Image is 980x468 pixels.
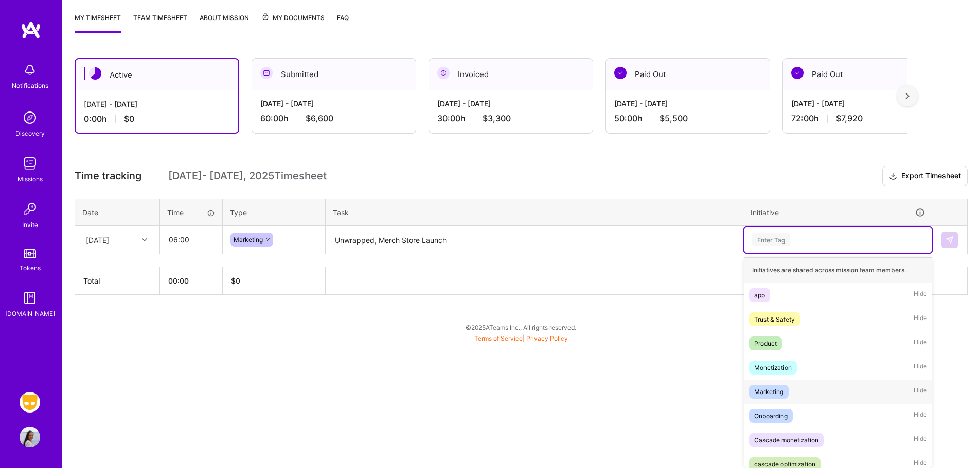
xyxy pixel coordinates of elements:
[161,226,222,253] input: HH:MM
[326,199,743,226] th: Task
[22,219,38,230] div: Invite
[84,114,230,124] div: 0:00 h
[752,232,790,248] div: Enter Tag
[5,308,55,319] div: [DOMAIN_NAME]
[474,334,523,342] a: Terms of Service
[914,336,927,350] span: Hide
[783,59,947,90] div: Paid Out
[160,267,223,295] th: 00:00
[75,199,160,226] th: Date
[167,207,215,218] div: Time
[614,113,761,124] div: 50:00 h
[889,171,897,182] i: icon Download
[20,107,40,128] img: discovery
[437,98,584,109] div: [DATE] - [DATE]
[836,113,863,124] span: $7,920
[261,12,325,24] span: My Documents
[260,98,407,109] div: [DATE] - [DATE]
[614,67,627,79] img: Paid Out
[327,227,742,254] textarea: Unwrapped, Merch Store Launch
[791,113,938,124] div: 72:00 h
[882,166,968,186] button: Export Timesheet
[437,67,450,79] img: Invoiced
[905,92,910,100] img: right
[86,234,109,245] div: [DATE]
[20,263,41,273] div: Tokens
[791,98,938,109] div: [DATE] - [DATE]
[614,98,761,109] div: [DATE] - [DATE]
[914,361,927,375] span: Hide
[124,114,134,124] span: $0
[17,174,43,184] div: Missions
[15,128,45,139] div: Discovery
[252,59,416,90] div: Submitted
[24,249,36,258] img: tokens
[20,60,40,80] img: bell
[754,338,777,349] div: Product
[20,427,40,447] img: User Avatar
[306,113,333,124] span: $6,600
[754,290,765,301] div: app
[20,153,40,174] img: teamwork
[946,236,954,244] img: Submit
[483,113,511,124] span: $3,300
[133,12,187,33] a: Team timesheet
[914,312,927,326] span: Hide
[261,12,325,33] a: My Documents
[337,12,349,33] a: FAQ
[62,314,980,340] div: © 2025 ATeams Inc., All rights reserved.
[20,288,40,308] img: guide book
[754,435,818,445] div: Cascade monetization
[21,21,41,39] img: logo
[89,67,101,80] img: Active
[84,99,230,109] div: [DATE] - [DATE]
[223,199,326,226] th: Type
[429,59,593,90] div: Invoiced
[75,170,141,182] span: Time tracking
[791,67,804,79] img: Paid Out
[231,276,240,285] span: $ 0
[914,409,927,423] span: Hide
[437,113,584,124] div: 30:00 h
[754,314,795,325] div: Trust & Safety
[660,113,688,124] span: $5,500
[76,59,238,90] div: Active
[744,257,932,283] div: Initiatives are shared across mission team members.
[914,385,927,399] span: Hide
[20,199,40,219] img: Invite
[260,113,407,124] div: 60:00 h
[17,392,43,413] a: Grindr: Product & Marketing
[75,12,121,33] a: My timesheet
[142,237,147,242] i: icon Chevron
[914,433,927,447] span: Hide
[20,392,40,413] img: Grindr: Product & Marketing
[75,267,160,295] th: Total
[200,12,249,33] a: About Mission
[754,386,783,397] div: Marketing
[12,80,48,91] div: Notifications
[168,170,327,182] span: [DATE] - [DATE] , 2025 Timesheet
[17,427,43,447] a: User Avatar
[606,59,770,90] div: Paid Out
[234,236,263,244] span: Marketing
[474,334,568,342] span: |
[754,362,792,373] div: Monetization
[751,207,925,218] div: Initiative
[914,288,927,302] span: Hide
[754,410,788,421] div: Onboarding
[260,67,273,79] img: Submitted
[526,334,568,342] a: Privacy Policy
